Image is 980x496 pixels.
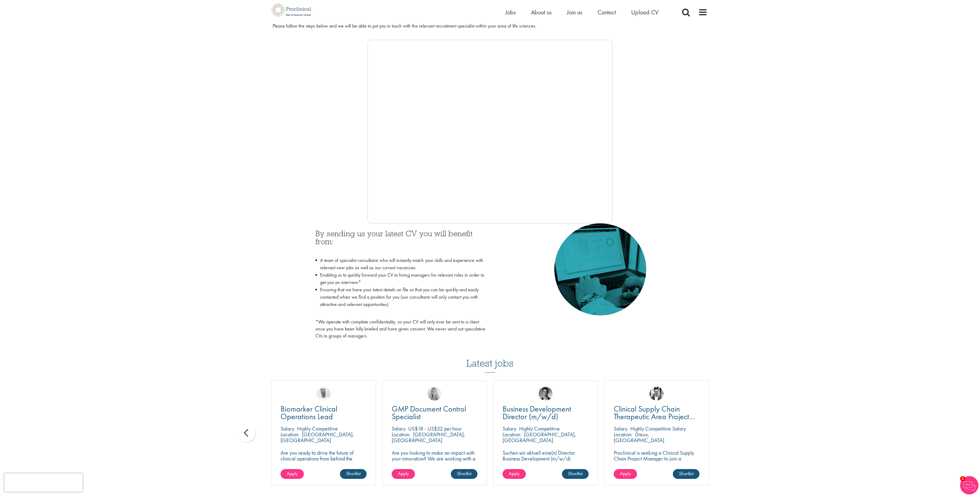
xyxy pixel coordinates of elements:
[505,8,516,16] a: Jobs
[960,476,978,494] img: Chatbot
[392,425,405,432] span: Salary
[614,450,700,479] p: Proclinical is seeking a Clinical Supply Chain Project Manager to join a dynamic team dedicated t...
[539,387,552,401] img: Max Slevogt
[614,431,664,444] p: Dreux, [GEOGRAPHIC_DATA]
[509,470,520,477] span: Apply
[317,387,330,401] img: Joshua Bye
[315,229,485,254] h3: By sending us your latest CV you will benefit from:
[519,425,560,432] p: Highly Competitive
[392,405,478,420] a: GMP Document Control Specialist
[315,319,485,340] p: *We operate with complete confidentiality, so your CV will only ever be sent to a client once you...
[503,404,571,422] span: Business Development Director (m/w/d)
[503,405,589,420] a: Business Development Director (m/w/d)
[614,404,695,429] span: Clinical Supply Chain Therapeutic Area Project Manager
[392,450,478,479] p: Are you looking to make an impact with your innovation? We are working with a well-established ph...
[392,469,415,479] a: Apply
[614,469,637,479] a: Apply
[392,404,466,422] span: GMP Document Control Specialist
[281,431,299,438] span: Location:
[630,425,686,432] p: Highly Competitive Salary
[614,405,700,420] a: Clinical Supply Chain Therapeutic Area Project Manager
[503,431,576,444] p: [GEOGRAPHIC_DATA], [GEOGRAPHIC_DATA]
[281,404,337,422] span: Biomarker Clinical Operations Lead
[620,470,631,477] span: Apply
[960,476,965,481] span: 1
[597,8,616,16] a: Contact
[631,8,658,16] a: Upload CV
[408,425,462,432] p: US$18 - US$22 per hour
[650,387,663,401] img: Edward Little
[503,450,589,473] p: Suchen wir aktuell eine(n) Director Business Development (m/w/d) Standort: [GEOGRAPHIC_DATA] | Mo...
[614,425,628,432] span: Salary
[237,424,256,442] div: prev
[503,469,526,479] a: Apply
[297,425,338,432] p: Highly Competitive
[503,425,516,432] span: Salary
[315,286,485,315] li: Ensuring that we have your latest details on file so that you can be quickly and easily contacted...
[466,343,514,373] h3: Latest jobs
[281,469,304,479] a: Apply
[315,271,485,286] li: Enabling us to quickly forward your CV to hiring managers for relevant roles in order to get you ...
[503,431,521,438] span: Location:
[287,470,298,477] span: Apply
[531,8,552,16] a: About us
[281,425,294,432] span: Salary
[4,473,83,492] iframe: reCAPTCHA
[315,257,485,271] li: A team of specialist consultants who will instantly match your skills and experience with relevan...
[451,469,477,479] a: Shortlist
[281,405,367,420] a: Biomarker Clinical Operations Lead
[392,431,465,444] p: [GEOGRAPHIC_DATA], [GEOGRAPHIC_DATA]
[273,23,707,30] div: Please follow the steps below and we will be able to put you in touch with the relevant recruitme...
[562,469,589,479] a: Shortlist
[673,469,699,479] a: Shortlist
[428,387,441,401] img: Shannon Briggs
[281,431,354,444] p: [GEOGRAPHIC_DATA], [GEOGRAPHIC_DATA]
[392,431,410,438] span: Location:
[567,8,582,16] a: Join us
[281,450,367,479] p: Are you ready to drive the future of clinical operations from behind the scenes? Looking to be in...
[614,431,632,438] span: Location:
[398,470,409,477] span: Apply
[340,469,367,479] a: Shortlist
